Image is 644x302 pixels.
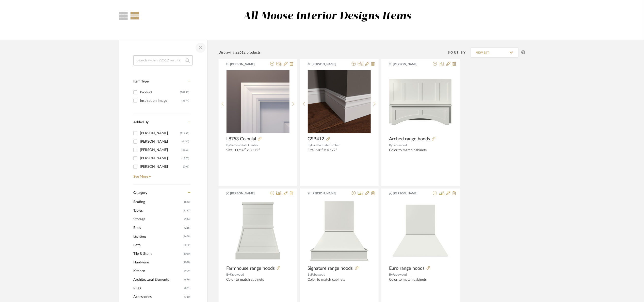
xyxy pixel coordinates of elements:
[133,215,183,224] span: Storage
[133,121,149,124] span: Added By
[311,273,326,276] span: Fabuwood
[389,70,452,133] div: 0
[308,266,353,271] span: Signature range hoods
[243,10,411,23] div: All Moose Interior Designs Items
[133,241,182,249] span: Bath
[389,144,393,147] span: By
[308,273,311,276] span: By
[230,191,262,196] span: [PERSON_NAME]
[393,191,425,196] span: [PERSON_NAME]
[389,266,425,271] span: Euro range hoods
[133,284,183,293] span: Rugs
[389,278,452,286] div: Color to match cabinets
[230,273,244,276] span: Fabuwood
[226,136,256,142] span: L8753 Colonial
[140,88,180,96] div: Product
[133,293,183,301] span: Accessories
[133,206,182,215] span: Tables
[226,144,230,147] span: By
[218,50,261,55] div: Displaying 22612 products
[140,97,182,105] div: Inspiration Image
[140,163,183,171] div: [PERSON_NAME]
[133,80,149,83] span: Item Type
[133,232,182,241] span: Lighting
[182,97,189,105] div: (3874)
[308,136,324,142] span: GSB412
[183,241,190,249] span: (2232)
[183,258,190,266] span: (1028)
[140,138,182,146] div: [PERSON_NAME]
[180,88,189,96] div: (18738)
[308,70,371,133] div: 0
[311,144,340,147] span: Garden State Lumber
[389,136,430,142] span: Arched range hoods
[308,199,371,263] img: Signature range hoods
[308,144,311,147] span: By
[308,278,371,286] div: Color to match cabinets
[308,70,371,133] img: GSB412
[226,266,275,271] span: Farmhouse range hoods
[389,273,393,276] span: By
[133,55,193,65] input: Search within 22612 results
[448,50,471,55] div: Sort By
[227,70,289,133] div: 0
[230,144,258,147] span: Garden State Lumber
[389,148,452,157] div: Color to match cabinets
[227,70,289,133] img: L8753 Colonial
[133,198,182,206] span: Seating
[389,199,452,263] img: Euro range hoods
[230,62,262,66] span: [PERSON_NAME]
[184,276,190,284] span: (876)
[183,198,190,206] span: (1843)
[184,224,190,232] span: (215)
[140,129,180,137] div: [PERSON_NAME]
[183,232,190,241] span: (3658)
[133,267,183,275] span: Kitchen
[393,62,425,66] span: [PERSON_NAME]
[183,207,190,215] span: (1387)
[180,129,189,137] div: (11251)
[182,146,189,154] div: (4168)
[389,79,452,124] img: Arched range hoods
[140,146,182,154] div: [PERSON_NAME]
[184,267,190,275] span: (999)
[133,258,182,267] span: Hardware
[312,191,344,196] span: [PERSON_NAME]
[308,148,371,157] div: Size: 5/8″ x 4 1/2″
[226,273,230,276] span: By
[393,273,407,276] span: Fabuwood
[133,275,183,284] span: Architectural Elements
[132,171,190,179] a: See More +
[393,144,407,147] span: Fabuwood
[184,284,190,292] span: (851)
[312,62,344,66] span: [PERSON_NAME]
[182,138,189,146] div: (4430)
[183,163,189,171] div: (795)
[133,224,183,232] span: Beds
[226,148,289,157] div: Size: 11/16″ x 3 1/2″
[140,154,182,162] div: [PERSON_NAME]
[133,249,182,258] span: Tile & Stone
[184,215,190,223] span: (544)
[226,278,289,286] div: Color to match cabinets
[226,199,289,263] img: Farmhouse range hoods
[182,154,189,162] div: (1123)
[184,293,190,301] span: (710)
[196,43,206,53] button: Close
[133,191,147,195] span: Category
[183,250,190,258] span: (1060)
